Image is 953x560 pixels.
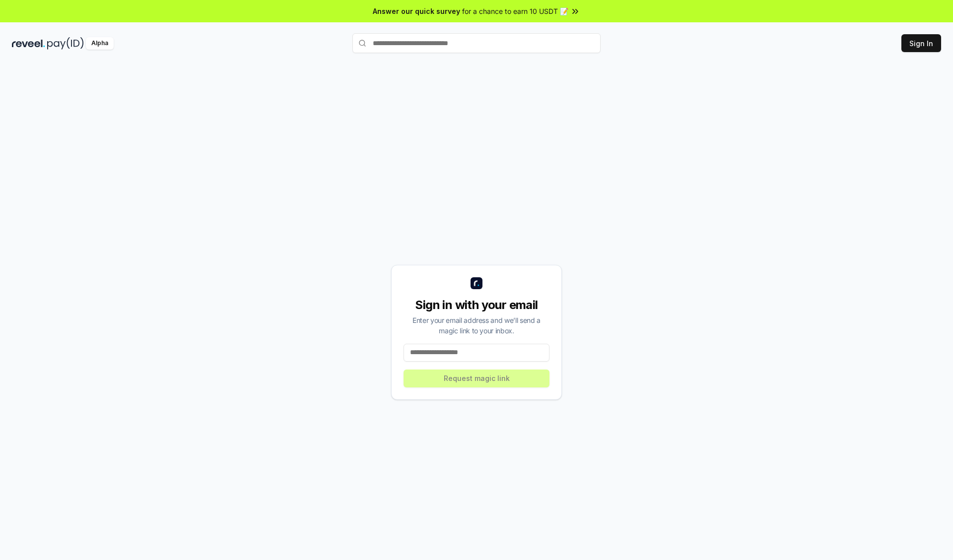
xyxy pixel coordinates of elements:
img: pay_id [47,37,84,50]
button: Sign In [901,34,941,52]
img: logo_small [471,277,482,289]
div: Sign in with your email [404,297,549,313]
span: for a chance to earn 10 USDT 📝 [462,6,568,16]
div: Alpha [86,37,114,50]
img: reveel_dark [12,37,45,50]
div: Enter your email address and we’ll send a magic link to your inbox. [404,315,549,336]
span: Answer our quick survey [373,6,460,16]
